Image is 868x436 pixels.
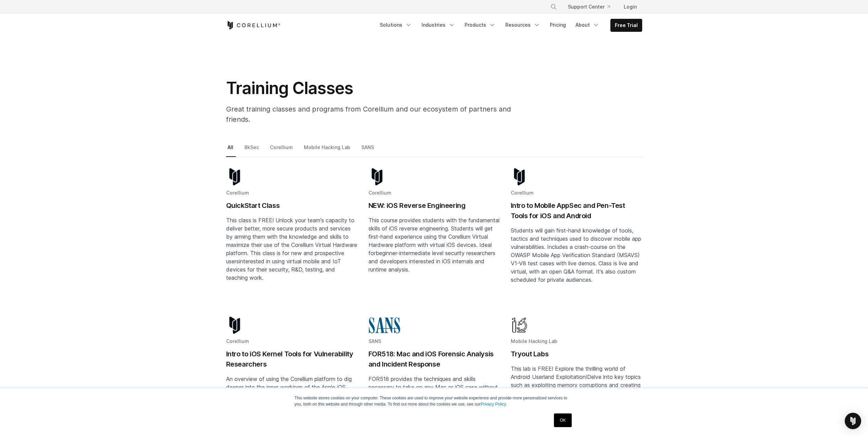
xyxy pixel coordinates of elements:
[511,317,528,334] img: Mobile Hacking Lab - Graphic Only
[226,168,358,306] a: Blog post summary: QuickStart Class
[226,200,358,211] h2: QuickStart Class
[542,1,642,13] div: Navigation Menu
[302,143,353,157] a: Mobile Hacking Lab
[368,349,500,369] h2: FOR518: Mac and iOS Forensic Analysis and Incident Response
[511,227,641,283] span: Students will gain first-hand knowledge of tools, tactics and techniques used to discover mobile ...
[368,216,500,274] p: This course provides students with the fundamental skills of iOS reverse engineering. Students wi...
[511,168,528,185] img: corellium-logo-icon-dark
[376,19,416,31] a: Solutions
[226,104,534,124] p: Great training classes and programs from Corellium and our ecosystem of partners and friends.
[845,413,861,429] div: Open Intercom Messenger
[226,190,249,196] span: Corellium
[368,317,401,334] img: sans-logo-cropped
[368,200,500,211] h2: NEW: iOS Reverse Engineering
[269,143,295,157] a: Corellium
[226,217,357,265] span: This class is FREE! Unlock your team's capacity to deliver better, more secure products and servi...
[554,413,571,427] a: OK
[611,19,642,31] a: Free Trial
[226,258,341,281] span: interested in using virtual mobile and IoT devices for their security, R&D, testing, and teaching...
[226,349,358,369] h2: Intro to iOS Kernel Tools for Vulnerability Researchers
[511,365,625,380] span: This lab is FREE! Explore the thrilling world of Android Userland Exploitation!
[368,250,495,273] span: beginner-intermediate level security researchers and developers interested in iOS internals and r...
[368,168,500,306] a: Blog post summary: NEW: iOS Reverse Engineering
[618,1,642,13] a: Login
[295,395,574,407] p: This website stores cookies on your computer. These cookies are used to improve your website expe...
[461,19,500,31] a: Products
[481,402,507,407] a: Privacy Policy.
[511,168,642,306] a: Blog post summary: Intro to Mobile AppSec and Pen-Test Tools for iOS and Android
[243,143,261,157] a: 8kSec
[368,190,391,196] span: Corellium
[226,78,534,98] h1: Training Classes
[562,1,616,13] a: Support Center
[511,200,642,221] h2: Intro to Mobile AppSec and Pen-Test Tools for iOS and Android
[511,338,557,344] span: Mobile Hacking Lab
[501,19,544,31] a: Resources
[511,190,534,196] span: Corellium
[226,168,243,185] img: corellium-logo-icon-dark
[360,143,376,157] a: SANS
[368,338,381,344] span: SANS
[417,19,459,31] a: Industries
[511,349,642,359] h2: Tryout Labs
[546,19,570,31] a: Pricing
[226,21,281,29] a: Corellium Home
[226,317,243,334] img: corellium-logo-icon-dark
[226,143,236,157] a: All
[226,338,249,344] span: Corellium
[547,1,560,13] button: Search
[368,168,386,185] img: corellium-logo-icon-dark
[571,19,604,31] a: About
[376,19,642,32] div: Navigation Menu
